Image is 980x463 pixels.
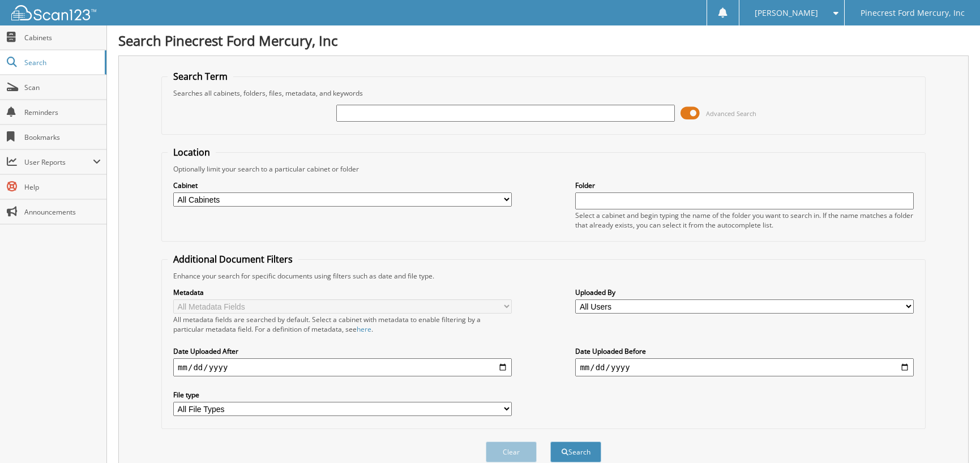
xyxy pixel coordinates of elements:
[24,132,101,142] span: Bookmarks
[173,181,512,190] label: Cabinet
[24,83,101,92] span: Scan
[24,108,101,117] span: Reminders
[168,70,233,83] legend: Search Term
[755,10,818,16] span: [PERSON_NAME]
[575,211,914,230] div: Select a cabinet and begin typing the name of the folder you want to search in. If the name match...
[11,5,96,20] img: scan123-logo-white.svg
[575,358,914,376] input: end
[173,358,512,376] input: start
[118,31,969,50] h1: Search Pinecrest Ford Mercury, Inc
[357,324,371,334] a: here
[575,288,914,297] label: Uploaded By
[24,157,93,167] span: User Reports
[24,182,101,192] span: Help
[24,207,101,217] span: Announcements
[550,441,601,462] button: Search
[168,88,919,98] div: Searches all cabinets, folders, files, metadata, and keywords
[173,288,512,297] label: Metadata
[168,253,298,265] legend: Additional Document Filters
[173,315,512,334] div: All metadata fields are searched by default. Select a cabinet with metadata to enable filtering b...
[861,10,965,16] span: Pinecrest Ford Mercury, Inc
[575,346,914,356] label: Date Uploaded Before
[168,164,919,174] div: Optionally limit your search to a particular cabinet or folder
[173,346,512,356] label: Date Uploaded After
[168,146,216,158] legend: Location
[173,390,512,400] label: File type
[24,58,99,67] span: Search
[24,33,101,42] span: Cabinets
[168,271,919,281] div: Enhance your search for specific documents using filters such as date and file type.
[486,441,537,462] button: Clear
[706,109,756,118] span: Advanced Search
[575,181,914,190] label: Folder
